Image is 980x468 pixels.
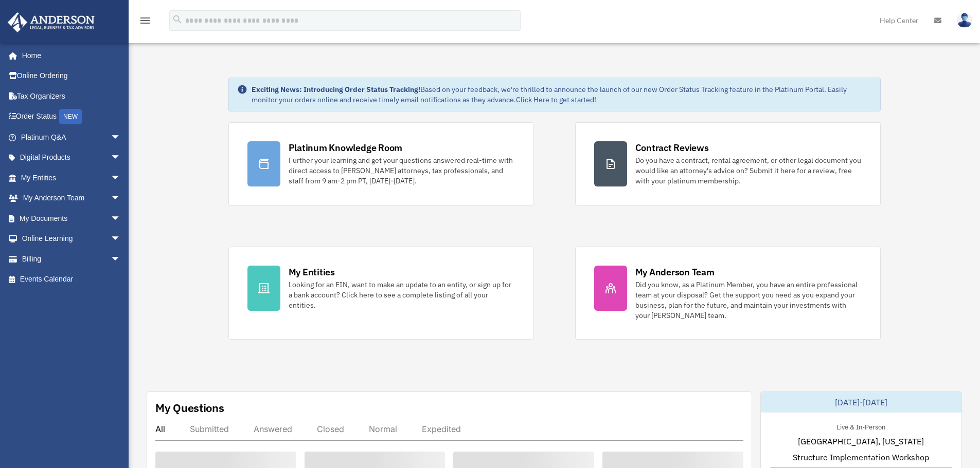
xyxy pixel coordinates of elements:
span: [GEOGRAPHIC_DATA], [US_STATE] [798,435,924,447]
strong: Exciting News: Introducing Order Status Tracking! [252,85,420,94]
div: Answered [254,424,292,434]
div: Contract Reviews [635,141,709,154]
a: menu [139,18,151,27]
a: Events Calendar [7,269,136,290]
div: Platinum Knowledge Room [289,141,403,154]
a: My Anderson Team Did you know, as a Platinum Member, you have an entire professional team at your... [575,247,881,340]
div: Do you have a contract, rental agreement, or other legal document you would like an attorney's ad... [635,155,862,186]
a: Click Here to get started! [516,95,596,104]
div: All [155,424,165,434]
span: arrow_drop_down [111,188,131,209]
a: Platinum Knowledge Room Further your learning and get your questions answered real-time with dire... [228,122,534,205]
a: Digital Productsarrow_drop_down [7,147,136,168]
a: Online Learningarrow_drop_down [7,229,136,249]
div: Did you know, as a Platinum Member, you have an entire professional team at your disposal? Get th... [635,279,862,321]
div: Live & In-Person [828,421,894,432]
div: Looking for an EIN, want to make an update to an entity, or sign up for a bank account? Click her... [289,279,515,310]
a: Platinum Q&Aarrow_drop_down [7,127,136,147]
div: Further your learning and get your questions answered real-time with direct access to [PERSON_NAM... [289,155,515,186]
div: My Anderson Team [635,266,715,278]
a: My Entities Looking for an EIN, want to make an update to an entity, or sign up for a bank accoun... [228,247,534,340]
img: Anderson Advisors Platinum Portal [5,12,98,32]
a: My Anderson Teamarrow_drop_down [7,188,136,209]
span: arrow_drop_down [111,147,131,169]
a: My Documentsarrow_drop_down [7,208,136,229]
a: My Entitiesarrow_drop_down [7,167,136,188]
a: Billingarrow_drop_down [7,249,136,269]
span: arrow_drop_down [111,229,131,250]
a: Home [7,45,131,66]
div: Based on your feedback, we're thrilled to announce the launch of our new Order Status Tracking fe... [252,84,872,105]
div: Submitted [190,424,229,434]
a: Tax Organizers [7,86,136,106]
span: arrow_drop_down [111,167,131,189]
div: Normal [369,424,397,434]
a: Online Ordering [7,66,136,86]
i: menu [139,14,151,27]
img: User Pic [957,13,972,28]
span: arrow_drop_down [111,208,131,229]
div: [DATE]-[DATE] [761,392,961,413]
a: Order StatusNEW [7,106,136,127]
div: My Entities [289,266,335,278]
div: Closed [317,424,344,434]
span: Structure Implementation Workshop [793,451,929,463]
span: arrow_drop_down [111,127,131,148]
a: Contract Reviews Do you have a contract, rental agreement, or other legal document you would like... [575,122,881,205]
div: My Questions [155,400,224,416]
i: search [172,14,183,25]
span: arrow_drop_down [111,249,131,270]
div: NEW [59,109,82,124]
div: Expedited [422,424,461,434]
